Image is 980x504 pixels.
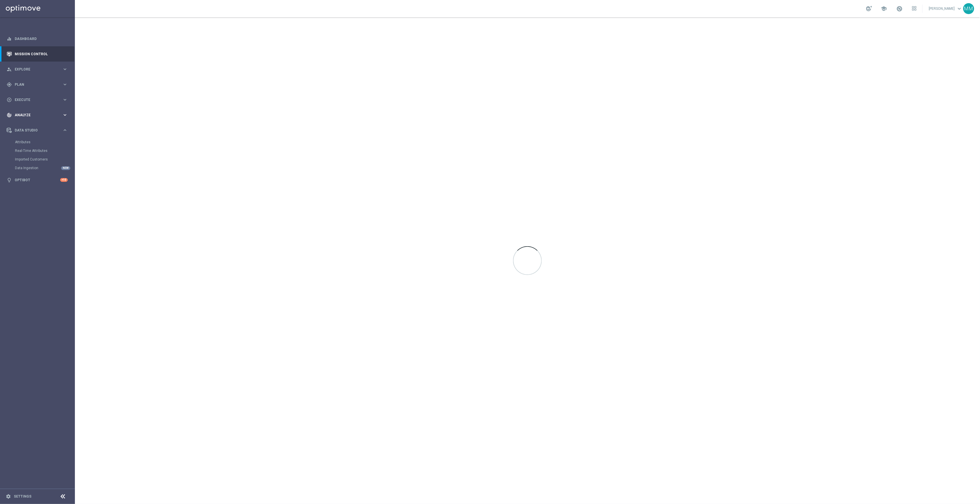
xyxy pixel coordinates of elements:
[14,495,31,498] a: Settings
[15,157,60,162] a: Imported Customers
[7,172,68,188] div: Optibot
[7,112,12,118] i: track_changes
[7,97,12,102] i: play_circle_outline
[15,166,60,170] a: Data Ingestion
[7,128,62,133] div: Data Studio
[6,494,11,499] i: settings
[6,67,68,72] button: person_search Explore keyboard_arrow_right
[7,97,62,102] div: Execute
[62,66,68,72] i: keyboard_arrow_right
[15,113,62,117] span: Analyze
[60,178,68,182] div: +10
[15,31,68,46] a: Dashboard
[6,37,68,41] button: equalizer Dashboard
[15,140,60,144] a: Attributes
[928,4,963,13] a: [PERSON_NAME]keyboard_arrow_down
[7,67,62,72] div: Explore
[15,46,68,62] a: Mission Control
[7,112,62,118] div: Analyze
[7,177,12,183] i: lightbulb
[15,83,62,86] span: Plan
[15,98,62,102] span: Execute
[6,178,68,182] button: lightbulb Optibot +10
[7,67,12,72] i: person_search
[15,172,60,188] a: Optibot
[7,46,68,62] div: Mission Control
[15,129,62,132] span: Data Studio
[6,128,68,133] button: Data Studio keyboard_arrow_right
[62,82,68,87] i: keyboard_arrow_right
[15,146,74,155] div: Real-Time Attributes
[6,98,68,102] button: play_circle_outline Execute keyboard_arrow_right
[881,5,887,12] span: school
[62,97,68,102] i: keyboard_arrow_right
[15,148,60,153] a: Real-Time Attributes
[963,3,974,14] div: MM
[15,68,62,71] span: Explore
[15,164,74,172] div: Data Ingestion
[62,127,68,133] i: keyboard_arrow_right
[61,166,70,170] div: NEW
[6,52,68,56] button: Mission Control
[6,113,68,117] button: track_changes Analyze keyboard_arrow_right
[15,138,74,146] div: Attributes
[956,5,963,12] span: keyboard_arrow_down
[62,112,68,118] i: keyboard_arrow_right
[7,82,12,87] i: gps_fixed
[7,82,62,87] div: Plan
[7,31,68,46] div: Dashboard
[6,82,68,87] button: gps_fixed Plan keyboard_arrow_right
[7,36,12,41] i: equalizer
[15,155,74,164] div: Imported Customers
